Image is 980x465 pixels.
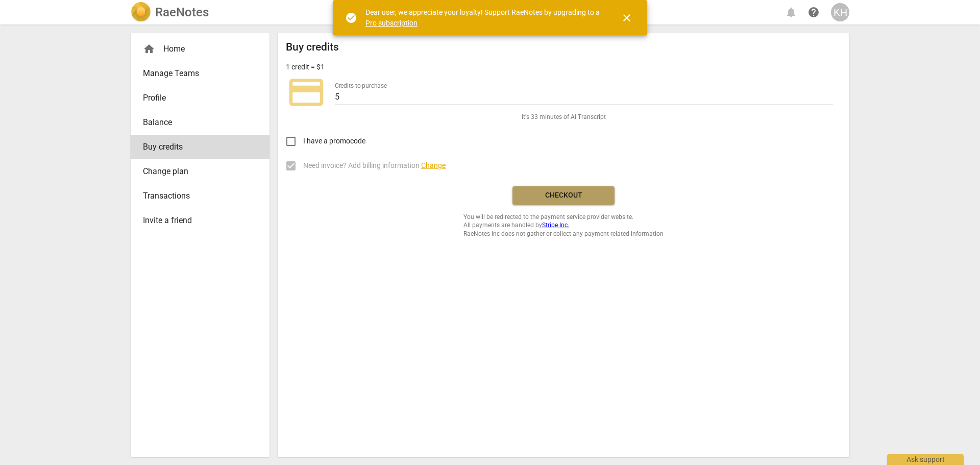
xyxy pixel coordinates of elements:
[131,208,269,233] a: Invite a friend
[143,165,249,178] span: Change plan
[335,83,387,89] label: Credits to purchase
[143,43,249,55] div: Home
[131,2,209,22] a: LogoRaeNotes
[143,116,249,129] span: Balance
[143,43,155,55] span: home
[621,12,633,24] span: close
[131,135,269,159] a: Buy credits
[365,7,602,28] div: Dear user, we appreciate your loyalty! Support RaeNotes by upgrading to a
[804,3,823,21] a: Help
[143,67,249,80] span: Manage Teams
[421,161,446,169] span: Change
[143,190,249,202] span: Transactions
[303,160,446,171] span: Need invoice? Add billing information
[131,37,269,61] div: Home
[463,213,664,238] span: You will be redirected to the payment service provider website. All payments are handled by RaeNo...
[522,113,606,121] span: It's 33 minutes of AI Transcript
[512,186,615,205] button: Checkout
[365,19,418,27] a: Pro subscription
[345,12,357,24] span: check_circle
[807,6,820,18] span: help
[286,72,327,113] span: credit_card
[131,61,269,86] a: Manage Teams
[303,136,365,146] span: I have a promocode
[131,184,269,208] a: Transactions
[131,159,269,184] a: Change plan
[542,222,569,229] a: Stripe Inc.
[887,454,964,465] div: Ask support
[131,86,269,110] a: Profile
[131,110,269,135] a: Balance
[521,190,606,201] span: Checkout
[286,41,339,54] h2: Buy credits
[286,62,325,72] p: 1 credit = $1
[143,214,249,227] span: Invite a friend
[831,3,849,21] button: KH
[143,141,249,153] span: Buy credits
[131,2,151,22] img: Logo
[615,6,639,30] button: Close
[143,92,249,104] span: Profile
[155,5,209,19] h2: RaeNotes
